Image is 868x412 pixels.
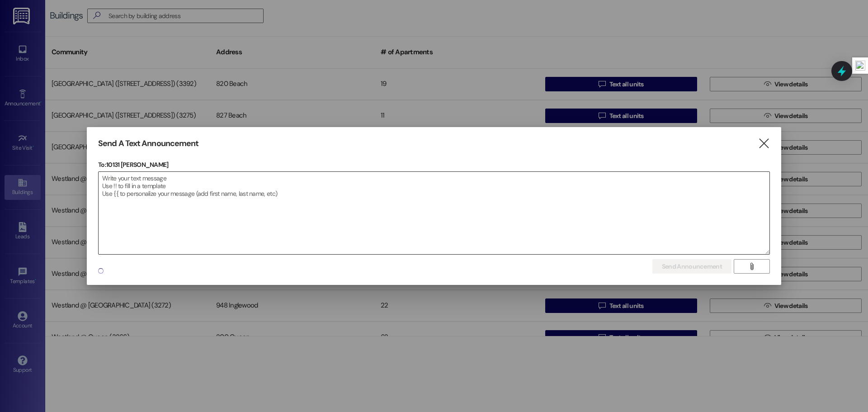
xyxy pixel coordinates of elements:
[98,138,198,149] h3: Send A Text Announcement
[98,160,770,169] p: To: 10131 [PERSON_NAME]
[662,262,722,271] span: Send Announcement
[758,139,770,148] i: 
[748,263,755,270] i: 
[652,259,731,274] button: Send Announcement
